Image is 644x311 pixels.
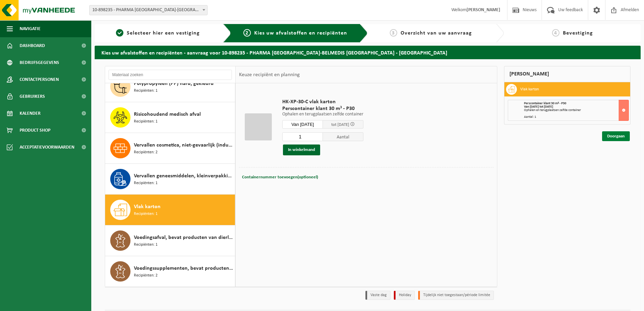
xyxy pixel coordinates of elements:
[418,291,494,300] li: Tijdelijk niet toegestaan/période limitée
[602,131,630,141] a: Doorgaan
[134,149,158,156] span: Recipiënten: 2
[134,272,158,279] span: Recipiënten: 2
[134,141,233,149] span: Vervallen cosmetica, niet-gevaarlijk (industrieel) in kleinverpakking
[20,54,59,71] span: Bedrijfsgegevens
[254,30,347,36] span: Kies uw afvalstoffen en recipiënten
[467,7,500,13] strong: [PERSON_NAME]
[20,105,41,122] span: Kalender
[20,88,45,105] span: Gebruikers
[20,71,59,88] span: Contactpersonen
[105,71,235,102] button: Polypropyleen (PP) hard, gekleurd Recipiënten: 1
[282,98,363,105] span: HK-XP-30-C vlak karton
[105,195,235,225] button: Vlak karton Recipiënten: 1
[401,30,472,36] span: Overzicht van uw aanvraag
[282,105,363,112] span: Perscontainer klant 30 m³ - P30
[323,132,363,141] span: Aantal
[20,122,50,139] span: Product Shop
[134,118,158,125] span: Recipiënten: 1
[390,29,397,37] span: 3
[134,211,158,217] span: Recipiënten: 1
[241,173,319,182] button: Containernummer toevoegen(optioneel)
[504,66,630,82] div: [PERSON_NAME]
[134,264,233,272] span: Voedingssupplementen, bevat producten van dierlijke oorsprong, categorie 3
[105,164,235,195] button: Vervallen geneesmiddelen, kleinverpakking, niet gevaarlijk (industrieel) Recipiënten: 1
[105,225,235,256] button: Voedingsafval, bevat producten van dierlijke oorsprong, onverpakt, categorie 3 Recipiënten: 1
[134,234,233,242] span: Voedingsafval, bevat producten van dierlijke oorsprong, onverpakt, categorie 3
[283,145,320,155] button: In winkelmand
[134,88,158,94] span: Recipiënten: 1
[524,105,553,109] strong: Van [DATE] tot [DATE]
[105,102,235,133] button: Risicohoudend medisch afval Recipiënten: 1
[90,5,207,15] span: 10-898235 - PHARMA BELGIUM-BELMEDIS HOBOKEN - HOBOKEN
[282,120,323,129] input: Selecteer datum
[105,133,235,164] button: Vervallen cosmetica, niet-gevaarlijk (industrieel) in kleinverpakking Recipiënten: 2
[20,37,45,54] span: Dashboard
[563,30,593,36] span: Bevestiging
[127,30,200,36] span: Selecteer hier een vestiging
[134,203,161,211] span: Vlak karton
[365,291,390,300] li: Vaste dag
[524,109,628,112] div: Ophalen en terugplaatsen zelfde container
[282,112,363,117] p: Ophalen en terugplaatsen zelfde container
[134,180,158,186] span: Recipiënten: 1
[20,139,74,156] span: Acceptatievoorwaarden
[134,110,201,118] span: Risicohoudend medisch afval
[134,80,214,88] span: Polypropyleen (PP) hard, gekleurd
[98,29,218,37] a: 1Selecteer hier een vestiging
[520,84,539,95] h3: Vlak karton
[89,5,208,15] span: 10-898235 - PHARMA BELGIUM-BELMEDIS HOBOKEN - HOBOKEN
[105,256,235,287] button: Voedingssupplementen, bevat producten van dierlijke oorsprong, categorie 3 Recipiënten: 2
[95,46,641,59] h2: Kies uw afvalstoffen en recipiënten - aanvraag voor 10-898235 - PHARMA [GEOGRAPHIC_DATA]-BELMEDIS...
[109,70,232,80] input: Materiaal zoeken
[134,242,158,248] span: Recipiënten: 1
[394,291,415,300] li: Holiday
[552,29,559,37] span: 4
[116,29,123,37] span: 1
[134,172,233,180] span: Vervallen geneesmiddelen, kleinverpakking, niet gevaarlijk (industrieel)
[20,20,41,37] span: Navigatie
[524,102,566,105] span: Perscontainer klant 30 m³ - P30
[236,66,303,83] div: Keuze recipiënt en planning
[242,175,318,179] span: Containernummer toevoegen(optioneel)
[524,115,628,119] div: Aantal: 1
[243,29,251,37] span: 2
[331,123,349,127] span: tot [DATE]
